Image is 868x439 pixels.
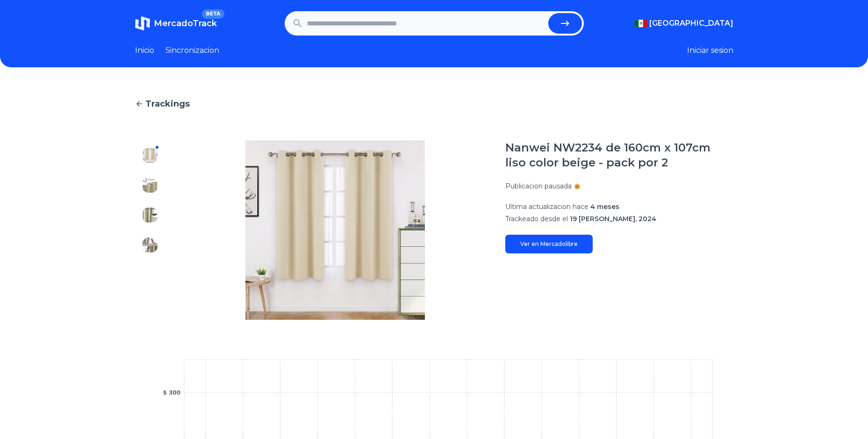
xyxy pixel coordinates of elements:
[505,215,568,223] span: Trackeado desde el
[143,178,158,193] img: Nanwei NW2234 de 160cm x 107cm liso color beige - pack por 2
[687,45,733,56] button: Iniciar sesion
[143,297,158,312] img: Nanwei NW2234 de 160cm x 107cm liso color beige - pack por 2
[143,237,158,252] img: Nanwei NW2234 de 160cm x 107cm liso color beige - pack por 2
[505,140,733,170] h1: Nanwei NW2234 de 160cm x 107cm liso color beige - pack por 2
[184,140,487,320] img: Nanwei NW2234 de 160cm x 107cm liso color beige - pack por 2
[165,45,219,56] a: Sincronizacion
[135,45,154,56] a: Inicio
[505,235,593,253] a: Ver en Mercadolibre
[634,20,647,27] img: Mexico
[154,18,217,29] span: MercadoTrack
[135,97,733,110] a: Trackings
[135,16,150,31] img: MercadoTrack
[143,208,158,223] img: Nanwei NW2234 de 160cm x 107cm liso color beige - pack por 2
[202,9,224,19] span: BETA
[505,181,572,191] p: Publicacion pausada
[163,389,180,396] tspan: $ 300
[590,202,619,211] span: 4 meses
[649,18,733,29] span: [GEOGRAPHIC_DATA]
[143,148,158,163] img: Nanwei NW2234 de 160cm x 107cm liso color beige - pack por 2
[143,267,158,282] img: Nanwei NW2234 de 160cm x 107cm liso color beige - pack por 2
[135,16,217,31] a: MercadoTrackBETA
[634,18,733,29] button: [GEOGRAPHIC_DATA]
[145,97,190,110] span: Trackings
[570,215,656,223] span: 19 [PERSON_NAME], 2024
[505,202,588,211] span: Ultima actualizacion hace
